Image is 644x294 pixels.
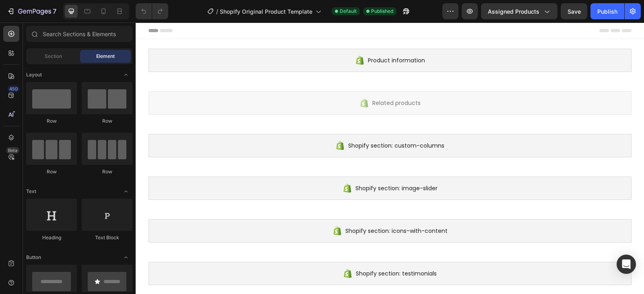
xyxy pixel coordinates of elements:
[220,246,301,256] span: Shopify section: testimonials
[216,7,218,16] span: /
[26,254,41,261] span: Button
[82,117,132,125] div: Row
[488,7,539,16] span: Assigned Products
[26,188,36,195] span: Text
[481,3,557,19] button: Assigned Products
[120,251,132,264] span: Toggle open
[340,8,357,15] span: Default
[26,71,42,78] span: Layout
[597,7,617,16] div: Publish
[136,3,168,19] div: Undo/Redo
[26,168,77,175] div: Row
[210,204,312,213] span: Shopify section: icons-with-content
[26,234,77,241] div: Heading
[120,68,132,81] span: Toggle open
[371,8,393,15] span: Published
[3,3,60,19] button: 7
[213,118,309,128] span: Shopify section: custom-columns
[120,185,132,198] span: Toggle open
[220,161,302,171] span: Shopify section: image-slider
[8,86,19,92] div: 450
[45,53,62,60] span: Section
[136,23,644,294] iframe: Design area
[590,3,624,19] button: Publish
[561,3,587,19] button: Save
[220,7,312,16] span: Shopify Original Product Template
[82,168,132,175] div: Row
[96,53,115,60] span: Element
[82,234,132,241] div: Text Block
[232,33,289,43] span: Product information
[568,8,581,15] span: Save
[237,76,285,85] span: Related products
[6,147,19,154] div: Beta
[617,255,636,274] div: Open Intercom Messenger
[26,26,132,42] input: Search Sections & Elements
[26,117,77,125] div: Row
[53,6,56,16] p: 7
